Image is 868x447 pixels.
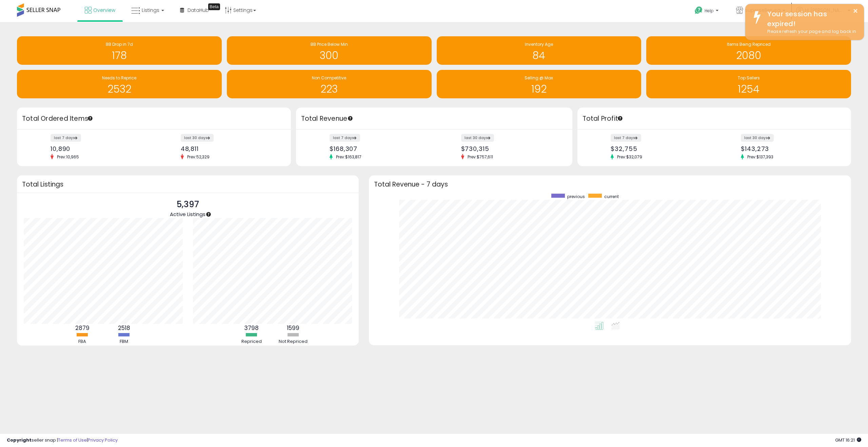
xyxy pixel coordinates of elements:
[705,8,714,14] span: Help
[461,145,560,152] div: $730,315
[762,28,859,35] div: Please refresh your page and log back in
[287,324,299,332] b: 1599
[104,338,144,345] div: FBM
[62,338,103,345] div: FBA
[106,41,133,47] span: BB Drop in 7d
[437,70,642,98] a: Selling @ Max 192
[170,198,205,211] p: 5,397
[689,1,725,22] a: Help
[614,154,646,160] span: Prev: $32,079
[461,134,494,142] label: last 30 days
[762,9,859,28] div: Your session has expired!
[20,50,218,61] h1: 178
[273,338,314,345] div: Not Repriced
[244,324,259,332] b: 3798
[17,36,222,65] a: BB Drop in 7d 178
[311,41,348,47] span: BB Price Below Min
[181,134,214,142] label: last 30 days
[22,182,354,187] h3: Total Listings
[464,154,496,160] span: Prev: $757,611
[853,7,858,15] button: ×
[54,154,82,160] span: Prev: 10,965
[17,70,222,98] a: Needs to Reprice 2532
[333,154,365,160] span: Prev: $163,817
[330,134,360,142] label: last 7 days
[741,134,774,142] label: last 30 days
[227,70,432,98] a: Non Competitive 223
[184,154,213,160] span: Prev: 52,329
[440,83,638,95] h1: 192
[567,194,585,199] span: previous
[205,211,212,217] div: Tooltip anchor
[727,41,771,47] span: Items Being Repriced
[440,50,638,61] h1: 84
[87,115,93,121] div: Tooltip anchor
[102,75,136,81] span: Needs to Reprice
[301,114,567,123] h3: Total Revenue
[611,134,641,142] label: last 7 days
[188,7,209,14] span: DataHub
[347,115,353,121] div: Tooltip anchor
[646,36,851,65] a: Items Being Repriced 2080
[374,182,846,187] h3: Total Revenue - 7 days
[525,75,553,81] span: Selling @ Max
[170,211,205,218] span: Active Listings
[75,324,90,332] b: 2879
[227,36,432,65] a: BB Price Below Min 300
[22,114,286,123] h3: Total Ordered Items
[330,145,429,152] div: $168,307
[650,50,848,61] h1: 2080
[650,83,848,95] h1: 1254
[745,7,781,14] span: supersellerusa
[583,114,846,123] h3: Total Profit
[51,145,149,152] div: 10,890
[744,154,777,160] span: Prev: $137,393
[437,36,642,65] a: Inventory Age 84
[208,3,220,10] div: Tooltip anchor
[93,7,115,14] span: Overview
[230,83,428,95] h1: 223
[181,145,279,152] div: 48,811
[118,324,130,332] b: 2518
[525,41,553,47] span: Inventory Age
[51,134,81,142] label: last 7 days
[312,75,346,81] span: Non Competitive
[142,7,159,14] span: Listings
[230,50,428,61] h1: 300
[231,338,272,345] div: Repriced
[694,6,703,15] i: Get Help
[604,194,619,199] span: current
[20,83,218,95] h1: 2532
[611,145,709,152] div: $32,755
[738,75,760,81] span: Top Sellers
[741,145,839,152] div: $143,273
[617,115,623,121] div: Tooltip anchor
[646,70,851,98] a: Top Sellers 1254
